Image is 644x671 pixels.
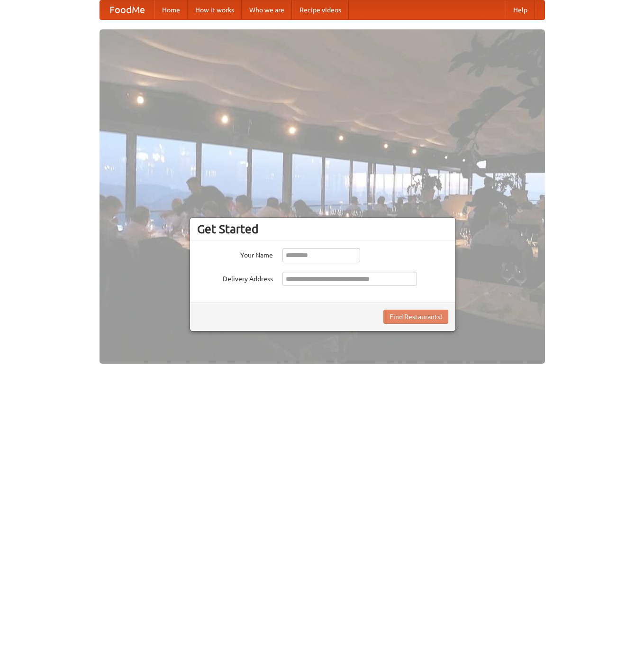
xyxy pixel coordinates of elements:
[197,222,448,236] h3: Get Started
[100,0,154,19] a: FoodMe
[242,0,292,19] a: Who we are
[506,0,535,19] a: Help
[188,0,242,19] a: How it works
[197,248,273,260] label: Your Name
[197,272,273,284] label: Delivery Address
[154,0,188,19] a: Home
[292,0,349,19] a: Recipe videos
[383,310,448,324] button: Find Restaurants!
